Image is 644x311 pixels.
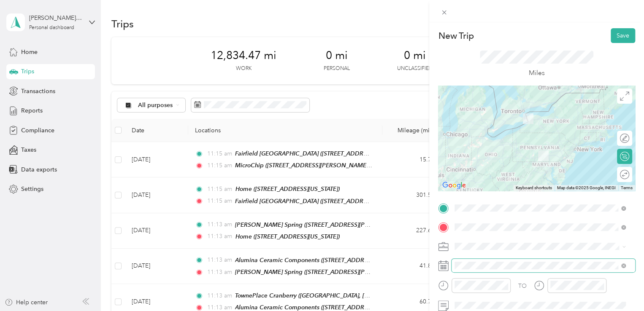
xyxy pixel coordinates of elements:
img: Google [440,180,468,191]
span: Map data ©2025 Google, INEGI [557,185,616,190]
a: Open this area in Google Maps (opens a new window) [440,180,468,191]
button: Keyboard shortcuts [516,185,552,191]
iframe: Everlance-gr Chat Button Frame [597,264,644,311]
p: New Trip [438,30,474,42]
p: Miles [529,68,545,78]
button: Save [611,28,635,43]
div: TO [518,282,527,290]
